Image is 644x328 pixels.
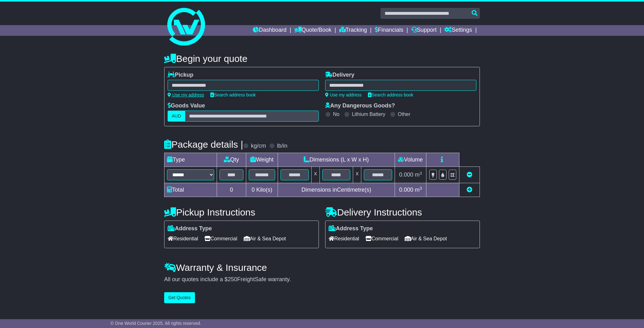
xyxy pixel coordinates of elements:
span: Residential [329,234,359,243]
label: Delivery [325,72,354,79]
label: Goods Value [168,102,205,109]
label: Lithium Battery [352,111,386,117]
a: Search address book [368,92,413,97]
span: 0.000 [399,187,413,193]
a: Remove this item [467,172,472,178]
label: kg/cm [251,143,266,150]
td: x [353,167,361,183]
td: Volume [395,153,426,167]
span: m [415,172,422,178]
span: Commercial [365,234,398,243]
td: Dimensions (L x W x H) [278,153,395,167]
h4: Package details | [164,139,243,150]
h4: Pickup Instructions [164,207,319,217]
sup: 3 [419,171,422,176]
td: Kilo(s) [246,183,278,197]
span: 0 [252,187,255,193]
span: Air & Sea Depot [244,234,286,243]
label: AUD [168,111,185,122]
a: Quote/Book [294,25,331,36]
label: Pickup [168,72,193,79]
td: Qty [217,153,246,167]
h4: Delivery Instructions [325,207,480,217]
a: Add new item [467,187,472,193]
a: Financials [375,25,403,36]
span: Commercial [204,234,237,243]
a: Dashboard [253,25,286,36]
h4: Begin your quote [164,53,480,64]
span: © One World Courier 2025. All rights reserved. [110,321,201,326]
span: 250 [228,276,237,282]
td: Total [164,183,217,197]
sup: 3 [419,186,422,191]
label: Address Type [329,225,373,232]
a: Use my address [168,92,204,97]
td: 0 [217,183,246,197]
span: m [415,187,422,193]
td: Weight [246,153,278,167]
td: Dimensions in Centimetre(s) [278,183,395,197]
a: Search address book [210,92,256,97]
label: Address Type [168,225,212,232]
a: Use my address [325,92,362,97]
div: All our quotes include a $ FreightSafe warranty. [164,276,480,283]
span: 0.000 [399,172,413,178]
h4: Warranty & Insurance [164,262,480,273]
label: Any Dangerous Goods? [325,102,395,109]
label: Other [398,111,410,117]
label: lb/in [277,143,287,150]
span: Residential [168,234,198,243]
a: Support [411,25,437,36]
button: Get Quotes [164,292,195,303]
label: No [333,111,339,117]
span: Air & Sea Depot [405,234,447,243]
td: x [311,167,319,183]
a: Tracking [339,25,367,36]
a: Settings [444,25,472,36]
td: Type [164,153,217,167]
